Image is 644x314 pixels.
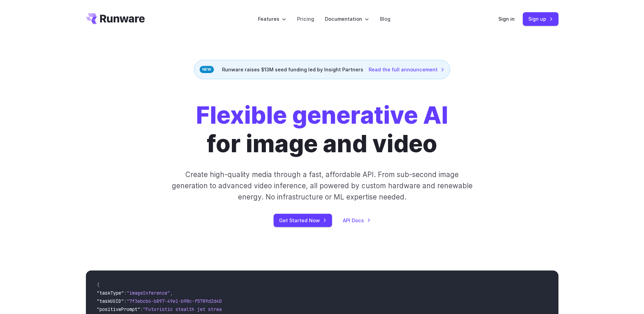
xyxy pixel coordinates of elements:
[97,298,124,304] span: "taskUUID"
[523,12,558,25] a: Sign up
[369,66,444,73] a: Read the full announcement
[140,306,143,312] span: :
[498,15,515,23] a: Sign in
[196,101,448,129] strong: Flexible generative AI
[97,290,124,296] span: "taskType"
[194,60,450,79] div: Runware raises $13M seed funding led by Insight Partners
[86,13,145,24] a: Go to /
[97,306,140,312] span: "positivePrompt"
[196,101,448,158] h1: for image and video
[124,290,127,296] span: :
[171,169,473,203] p: Create high-quality media through a fast, affordable API. From sub-second image generation to adv...
[170,290,173,296] span: ,
[343,216,371,224] a: API Docs
[143,306,390,312] span: "Futuristic stealth jet streaking through a neon-lit cityscape with glowing purple exhaust"
[127,298,230,304] span: "7f3ebcb6-b897-49e1-b98c-f5789d2d40d7"
[274,214,332,227] a: Get Started Now
[297,15,314,23] a: Pricing
[97,282,99,288] span: {
[127,290,170,296] span: "imageInference"
[124,298,127,304] span: :
[380,15,390,23] a: Blog
[325,15,369,23] label: Documentation
[258,15,286,23] label: Features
